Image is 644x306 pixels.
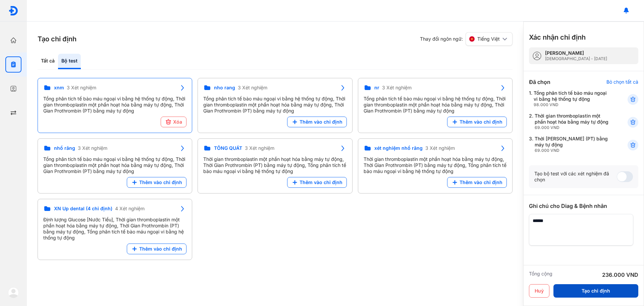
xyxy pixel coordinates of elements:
div: Tổng phân tích tế bào máu ngoại vi bằng hệ thống tự động, Thời gian thromboplastin một phần hoạt ... [203,96,346,114]
span: Thêm vào chỉ định [460,119,502,125]
span: nr [374,85,379,91]
button: Thêm vào chỉ định [287,117,347,127]
span: Thêm vào chỉ định [460,179,502,185]
span: 4 Xét nghiệm [115,206,145,212]
button: Tạo chỉ định [553,284,638,298]
button: Xóa [161,117,186,127]
button: Thêm vào chỉ định [447,177,507,188]
span: TỔNG QUÁT [214,145,242,151]
img: logo [8,6,18,16]
span: nho rang [214,85,235,91]
div: Định lượng Glucose [Nước Tiểu], Thời gian thromboplastin một phần hoạt hóa bằng máy tự động, Thời... [43,217,186,241]
div: Tổng phân tích tế bào máu ngoại vi bằng hệ thống tự động, Thời gian thromboplastin một phần hoạt ... [364,96,507,114]
div: Tổng phân tích tế bào máu ngoại vi bằng hệ thống tự động, Thời gian thromboplastin một phần hoạt ... [43,96,186,114]
div: Đã chọn [529,78,550,86]
div: 3. [529,136,611,153]
div: Bộ test [58,54,81,69]
span: Tiếng Việt [477,36,500,42]
div: 236.000 VND [602,271,638,279]
div: Thời [PERSON_NAME] (PT) bằng máy tự động [535,136,611,153]
div: Thời gian thromboplastin một phần hoạt hóa bằng máy tự động, Thời Gian Prothrombin (PT) bằng máy ... [203,156,346,174]
div: [DEMOGRAPHIC_DATA] - [DATE] [545,56,607,61]
span: XN Up dental (4 chỉ định) [54,206,112,212]
div: Tổng phân tích tế bào máu ngoại vi bằng hệ thống tự động [534,90,611,107]
span: 3 Xét nghiệm [78,145,107,151]
button: Huỷ [529,284,549,298]
h3: Xác nhận chỉ định [529,33,586,42]
button: Thêm vào chỉ định [287,177,347,188]
div: Thời gian thromboplastin một phần hoạt hóa bằng máy tự động [535,113,611,130]
div: Tổng cộng [529,271,552,279]
span: Xóa [173,119,182,125]
span: 3 Xét nghiệm [67,85,96,91]
span: Thêm vào chỉ định [300,119,342,125]
div: 69.000 VND [535,125,611,130]
div: Tạo bộ test với các xét nghiệm đã chọn [534,171,617,183]
div: 69.000 VND [535,148,611,153]
span: 3 Xét nghiệm [238,85,267,91]
span: xnm [54,85,64,91]
span: 3 Xét nghiệm [382,85,412,91]
span: nhổ răng [54,145,75,151]
div: Ghi chú cho Diag & Bệnh nhân [529,202,638,210]
h3: Tạo chỉ định [38,34,76,44]
div: 1. [529,90,611,107]
span: Thêm vào chỉ định [139,179,182,185]
div: 98.000 VND [534,102,611,107]
span: xét nghiệm nhổ răng [374,145,423,151]
div: Tất cả [38,54,58,69]
div: 2. [529,113,611,130]
span: Thêm vào chỉ định [139,246,182,252]
button: Thêm vào chỉ định [447,117,507,127]
img: logo [8,287,19,298]
div: Bỏ chọn tất cả [606,79,638,85]
span: Thêm vào chỉ định [300,179,342,185]
div: Thời gian thromboplastin một phần hoạt hóa bằng máy tự động, Thời Gian Prothrombin (PT) bằng máy ... [364,156,507,174]
div: Tổng phân tích tế bào máu ngoại vi bằng hệ thống tự động, Thời gian thromboplastin một phần hoạt ... [43,156,186,174]
span: 3 Xét nghiệm [245,145,274,151]
span: 3 Xét nghiệm [425,145,455,151]
div: Thay đổi ngôn ngữ: [420,32,513,46]
button: Thêm vào chỉ định [127,244,186,254]
div: [PERSON_NAME] [545,50,607,56]
button: Thêm vào chỉ định [127,177,186,188]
